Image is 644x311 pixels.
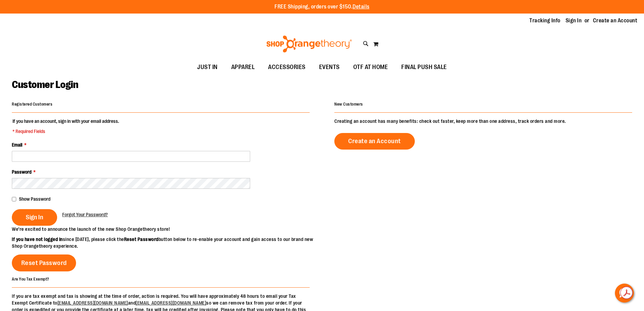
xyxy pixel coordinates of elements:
a: FINAL PUSH SALE [395,60,454,75]
span: APPAREL [231,60,255,75]
span: Customer Login [12,79,78,90]
button: Hello, have a question? Let’s chat. [615,284,634,303]
a: Sign In [566,17,582,24]
a: Reset Password [12,254,76,271]
p: FREE Shipping, orders over $150. [275,3,369,11]
span: Password [12,169,31,175]
strong: Registered Customers [12,102,52,107]
a: Forgot Your Password? [62,211,108,218]
a: APPAREL [224,60,262,75]
span: JUST IN [197,60,218,75]
p: Creating an account has many benefits: check out faster, keep more than one address, track orders... [334,118,632,125]
a: Create an Account [334,133,415,150]
a: Tracking Info [529,17,560,24]
span: Forgot Your Password? [62,212,108,217]
img: Shop Orangetheory [265,36,353,52]
p: since [DATE], please click the button below to re-enable your account and gain access to our bran... [12,236,322,249]
a: Details [353,4,369,10]
span: ACCESSORIES [268,60,306,75]
span: Email [12,142,22,148]
span: OTF AT HOME [353,60,388,75]
span: FINAL PUSH SALE [401,60,447,75]
a: [EMAIL_ADDRESS][DOMAIN_NAME] [136,300,206,306]
button: Sign In [12,209,57,226]
p: We’re excited to announce the launch of the new Shop Orangetheory store! [12,226,322,232]
span: Reset Password [21,259,67,267]
span: EVENTS [319,60,340,75]
a: Create an Account [593,17,638,24]
strong: New Customers [334,102,363,107]
a: JUST IN [190,60,224,75]
strong: Are You Tax Exempt? [12,276,49,281]
a: ACCESSORIES [261,60,312,75]
legend: If you have an account, sign in with your email address. [12,118,120,135]
span: * Required Fields [13,128,119,135]
span: Sign In [26,214,43,221]
a: [EMAIL_ADDRESS][DOMAIN_NAME] [57,300,128,306]
a: OTF AT HOME [347,60,395,75]
span: Show Password [19,196,50,202]
strong: Reset Password [124,237,159,242]
span: Create an Account [348,137,401,145]
strong: If you have not logged in [12,237,63,242]
a: EVENTS [312,60,347,75]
